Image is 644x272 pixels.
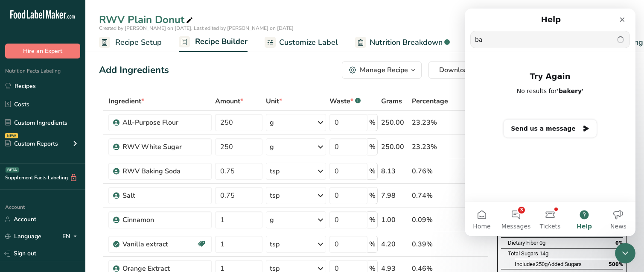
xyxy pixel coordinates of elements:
[5,44,80,58] button: Hire an Expert
[6,167,19,173] div: BETA
[99,63,169,77] div: Add Ingredients
[5,139,58,148] div: Custom Reports
[609,261,623,267] span: 500%
[122,166,207,176] div: RWV Baking Soda
[99,33,162,52] a: Recipe Setup
[615,240,623,246] span: 0%
[381,117,408,128] div: 250.00
[108,96,144,106] span: Ingredient
[122,215,207,225] div: Cinnamon
[99,25,294,32] span: Created by [PERSON_NAME] on [DATE], Last edited by [PERSON_NAME] on [DATE]
[270,142,274,152] div: g
[381,142,408,152] div: 250.00
[439,65,472,75] span: Download
[381,96,402,106] span: Grams
[115,37,162,48] span: Recipe Setup
[355,33,450,52] a: Nutrition Breakdown
[270,190,280,201] div: tsp
[412,239,448,249] div: 0.39%
[508,250,538,257] span: Total Sugars
[329,96,361,106] div: Waste
[99,12,195,27] div: RWV Plain Donut
[266,96,282,106] span: Unit
[465,9,635,236] iframe: Intercom live chat
[381,166,408,176] div: 8.13
[195,36,248,47] span: Recipe Builder
[515,261,582,267] span: Includes Added Sugars
[381,239,408,249] div: 4.20
[360,65,408,75] div: Manage Recipe
[122,239,196,249] div: Vanilla extract
[428,61,489,79] button: Download
[279,37,338,48] span: Customize Label
[615,243,635,263] iframe: Intercom live chat
[508,240,538,246] span: Dietary Fiber
[536,261,548,267] span: 250g
[122,142,207,152] div: RWV White Sugar
[122,190,207,201] div: Salt
[265,33,338,52] a: Customize Label
[412,215,448,225] div: 0.09%
[381,190,408,201] div: 7.98
[381,215,408,225] div: 1.00
[179,32,248,53] a: Recipe Builder
[412,190,448,201] div: 0.74%
[412,166,448,176] div: 0.76%
[539,240,545,246] span: 0g
[370,37,443,48] span: Nutrition Breakdown
[412,96,448,106] span: Percentage
[215,96,243,106] span: Amount
[270,117,274,128] div: g
[270,215,274,225] div: g
[270,166,280,176] div: tsp
[5,229,41,244] a: Language
[539,250,548,257] span: 14g
[412,142,448,152] div: 23.23%
[412,117,448,128] div: 23.23%
[5,133,18,138] div: NEW
[62,231,80,242] div: EN
[270,239,280,249] div: tsp
[342,61,422,79] button: Manage Recipe
[122,117,207,128] div: All-Purpose Flour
